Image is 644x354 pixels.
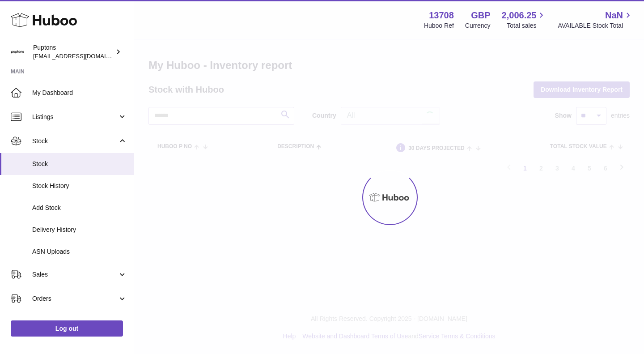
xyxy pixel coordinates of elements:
div: Currency [465,21,491,30]
span: 2,006.25 [502,9,537,21]
div: Huboo Ref [424,21,454,30]
a: 2,006.25 Total sales [502,9,547,30]
span: Stock History [32,182,127,190]
a: Log out [11,320,123,337]
span: Stock [32,160,127,168]
span: AVAILABLE Stock Total [558,21,633,30]
strong: 13708 [429,9,454,21]
strong: GBP [471,9,490,21]
span: Orders [32,294,118,303]
span: Listings [32,113,118,121]
span: Add Stock [32,204,127,212]
span: [EMAIL_ADDRESS][DOMAIN_NAME] [33,52,131,60]
span: Delivery History [32,226,127,234]
span: Stock [32,137,118,145]
div: Puptons [33,43,114,60]
span: ASN Uploads [32,247,127,256]
span: NaN [605,9,623,21]
img: hello@puptons.com [11,45,24,59]
span: Total sales [507,21,547,30]
span: Sales [32,270,118,279]
a: NaN AVAILABLE Stock Total [558,9,633,30]
span: My Dashboard [32,89,127,97]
